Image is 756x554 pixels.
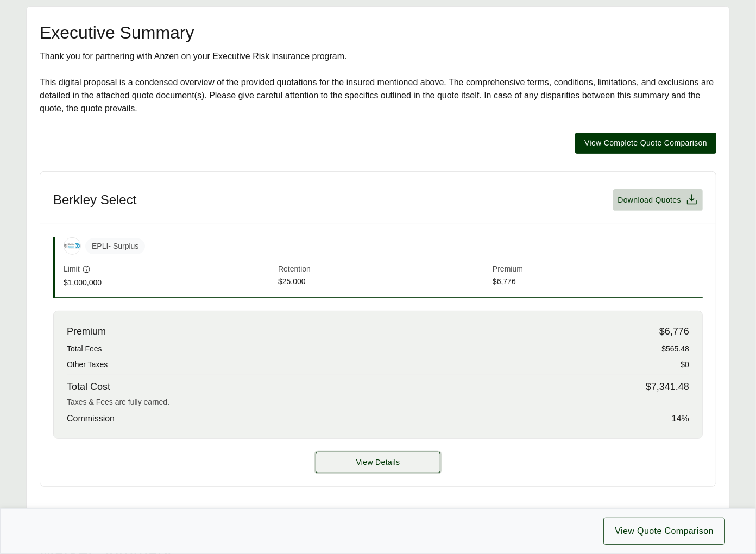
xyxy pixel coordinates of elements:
[613,189,703,211] button: Download Quotes
[64,238,80,254] img: Berkley Select
[356,457,400,468] span: View Details
[316,452,440,473] a: Berkley Select details
[64,277,274,288] span: $1,000,000
[278,263,488,276] span: Retention
[67,380,110,394] span: Total Cost
[67,359,108,370] span: Other Taxes
[40,50,716,115] div: Thank you for partnering with Anzen on your Executive Risk insurance program. This digital propos...
[493,276,703,288] span: $6,776
[278,276,488,288] span: $25,000
[575,133,716,154] button: View Complete Quote Comparison
[64,263,80,275] span: Limit
[646,380,689,394] span: $7,341.48
[85,238,145,254] span: EPLI - Surplus
[67,343,102,355] span: Total Fees
[584,137,707,149] span: View Complete Quote Comparison
[67,324,106,339] span: Premium
[493,263,703,276] span: Premium
[659,324,689,339] span: $6,776
[316,452,440,473] button: View Details
[661,343,689,355] span: $565.48
[67,412,115,425] span: Commission
[53,192,136,208] h3: Berkley Select
[615,525,714,538] span: View Quote Comparison
[67,396,689,408] div: Taxes & Fees are fully earned.
[672,412,689,425] span: 14 %
[681,359,689,370] span: $0
[603,518,725,545] button: View Quote Comparison
[618,194,681,206] span: Download Quotes
[40,24,716,41] h2: Executive Summary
